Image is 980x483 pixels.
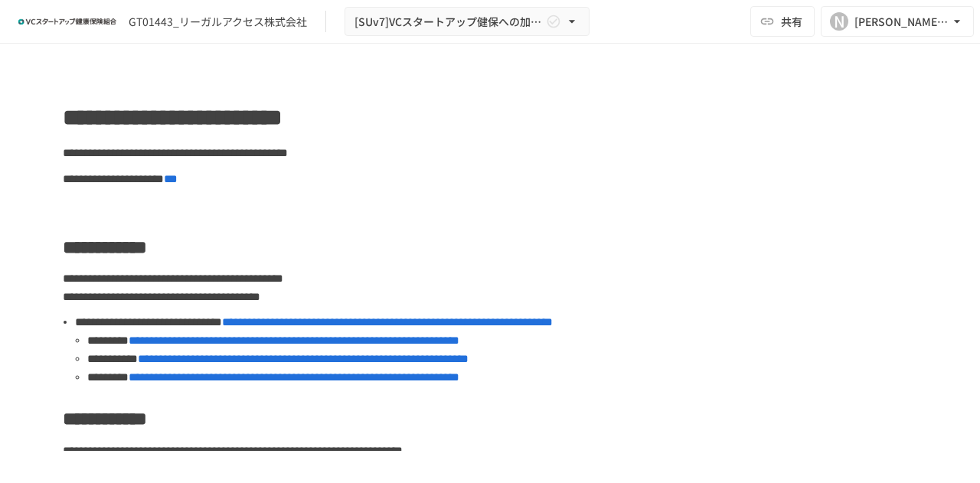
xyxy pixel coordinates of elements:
[854,12,949,31] div: [PERSON_NAME][EMAIL_ADDRESS][DOMAIN_NAME]
[345,7,590,37] button: [SUv7]VCスタートアップ健保への加入申請手続き
[781,13,802,30] span: 共有
[18,9,116,34] img: ZDfHsVrhrXUoWEWGWYf8C4Fv4dEjYTEDCNvmL73B7ox
[821,6,974,37] button: N[PERSON_NAME][EMAIL_ADDRESS][DOMAIN_NAME]
[750,6,815,37] button: 共有
[129,14,307,30] div: GT01443_リーガルアクセス株式会社
[354,12,543,31] span: [SUv7]VCスタートアップ健保への加入申請手続き
[830,12,848,31] div: N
